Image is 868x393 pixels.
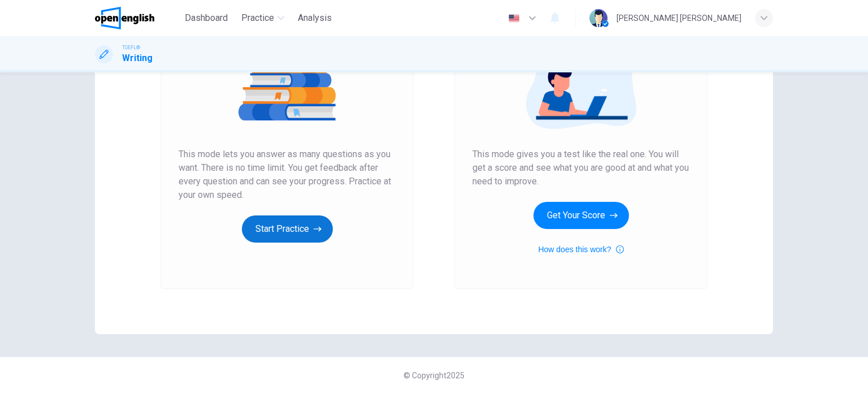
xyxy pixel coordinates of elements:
[507,14,521,23] img: en
[185,11,228,25] span: Dashboard
[298,11,332,25] span: Analysis
[95,7,154,29] img: OpenEnglish logo
[538,243,623,256] button: How does this work?
[617,11,741,25] div: [PERSON_NAME] [PERSON_NAME]
[533,202,629,229] button: Get Your Score
[293,8,336,28] button: Analysis
[241,11,274,25] span: Practice
[403,371,465,380] span: © Copyright 2025
[95,7,180,29] a: OpenEnglish logo
[180,8,232,28] button: Dashboard
[179,148,396,202] span: This mode lets you answer as many questions as you want. There is no time limit. You get feedback...
[589,9,607,27] img: Profile picture
[242,215,333,243] button: Start Practice
[237,8,289,28] button: Practice
[122,44,140,51] span: TOEFL®
[122,51,153,65] h1: Writing
[472,148,689,188] span: This mode gives you a test like the real one. You will get a score and see what you are good at a...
